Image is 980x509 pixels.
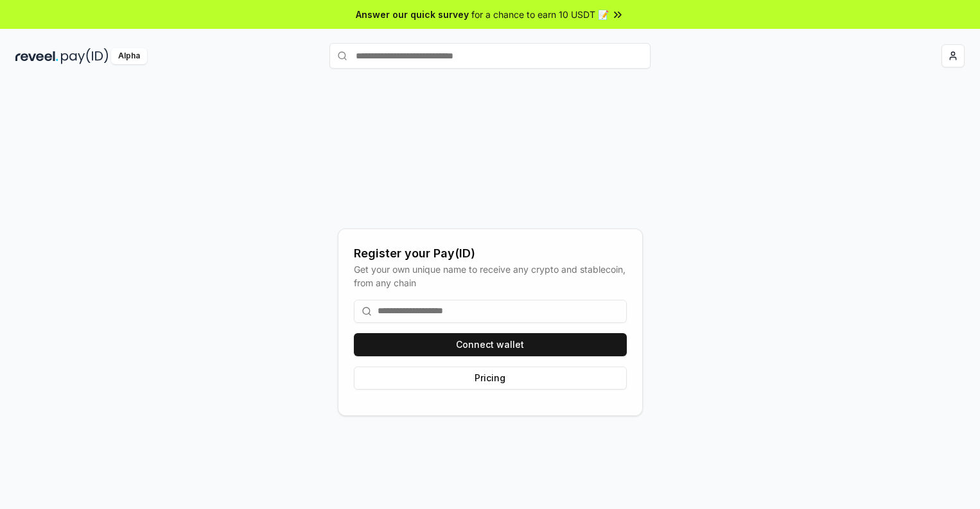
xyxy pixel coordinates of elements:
span: Answer our quick survey [356,8,469,21]
img: pay_id [61,48,109,64]
img: reveel_dark [15,48,58,64]
div: Get your own unique name to receive any crypto and stablecoin, from any chain [354,263,627,289]
button: Connect wallet [354,333,627,356]
div: Register your Pay(ID) [354,245,627,263]
span: for a chance to earn 10 USDT 📝 [471,8,609,21]
button: Pricing [354,367,627,390]
div: Alpha [111,48,147,64]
